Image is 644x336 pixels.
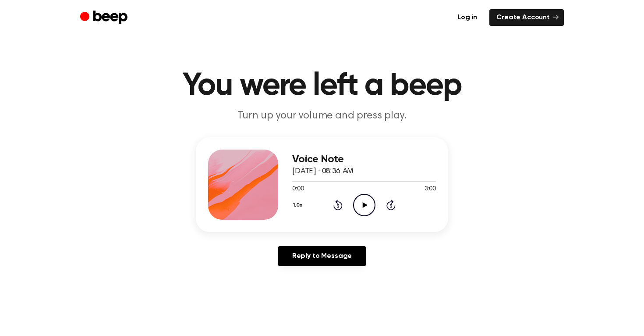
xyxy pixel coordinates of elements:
[489,9,564,26] a: Create Account
[292,185,304,194] span: 0:00
[80,9,130,26] a: Beep
[278,246,366,266] a: Reply to Message
[450,9,484,26] a: Log in
[292,154,436,165] h3: Voice Note
[425,185,436,194] span: 3:00
[154,109,490,123] p: Turn up your volume and press play.
[98,70,546,102] h1: You were left a beep
[292,168,354,175] span: [DATE] · 08:36 AM
[292,198,306,213] button: 1.0x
